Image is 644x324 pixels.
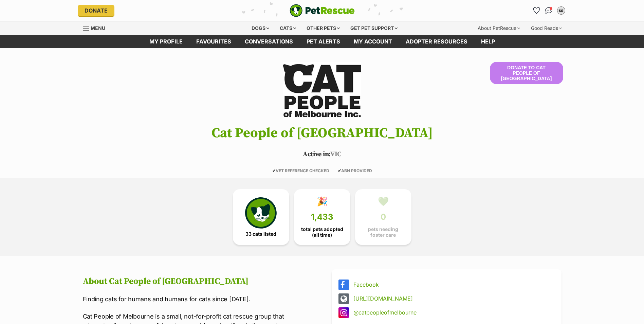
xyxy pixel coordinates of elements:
[238,35,300,48] a: conversations
[558,7,565,14] div: ss
[531,5,542,16] a: Favourites
[290,4,355,17] a: PetRescue
[545,7,552,14] img: chat-41dd97257d64d25036548639549fe6c8038ab92f7586957e7f3b1b290dea8141.svg
[346,21,402,35] div: Get pet support
[556,5,567,16] button: My account
[245,231,276,237] span: 33 cats listed
[361,227,406,237] span: pets needing foster care
[378,196,389,206] div: 💚
[355,189,411,245] a: 💚 0 pets needing foster care
[294,189,350,245] a: 🎉 1,433 total pets adopted (all time)
[338,168,341,173] icon: ✔
[353,295,552,302] a: [URL][DOMAIN_NAME]
[233,189,289,245] a: 33 cats listed
[311,212,333,222] span: 1,433
[399,35,474,48] a: Adopter resources
[474,35,502,48] a: Help
[290,4,355,17] img: logo-e224e6f780fb5917bec1dbf3a21bbac754714ae5b6737aabdf751b685950b380.svg
[490,62,563,84] button: Donate to Cat People of [GEOGRAPHIC_DATA]
[247,21,274,35] div: Dogs
[473,21,525,35] div: About PetRescue
[83,294,313,304] p: Finding cats for humans and humans for cats since [DATE].
[272,168,276,173] icon: ✔
[302,21,345,35] div: Other pets
[83,276,313,287] h2: About Cat People of [GEOGRAPHIC_DATA]
[245,197,276,229] img: cat-icon-068c71abf8fe30c970a85cd354bc8e23425d12f6e8612795f06af48be43a487a.svg
[275,21,301,35] div: Cats
[83,21,110,34] a: Menu
[143,35,189,48] a: My profile
[544,5,554,16] a: Conversations
[283,62,361,120] img: Cat People of Melbourne
[526,21,567,35] div: Good Reads
[531,5,567,16] ul: Account quick links
[300,35,347,48] a: Pet alerts
[300,227,345,237] span: total pets adopted (all time)
[347,35,399,48] a: My account
[73,149,572,160] p: VIC
[73,126,572,141] h1: Cat People of [GEOGRAPHIC_DATA]
[91,25,105,31] span: Menu
[303,150,330,159] span: Active in:
[353,282,552,288] a: Facebook
[272,168,329,173] span: VET REFERENCE CHECKED
[353,309,552,316] a: @catpeopleofmelbourne
[381,212,386,222] span: 0
[317,196,328,206] div: 🎉
[78,5,114,16] a: Donate
[189,35,238,48] a: Favourites
[338,168,372,173] span: ABN PROVIDED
